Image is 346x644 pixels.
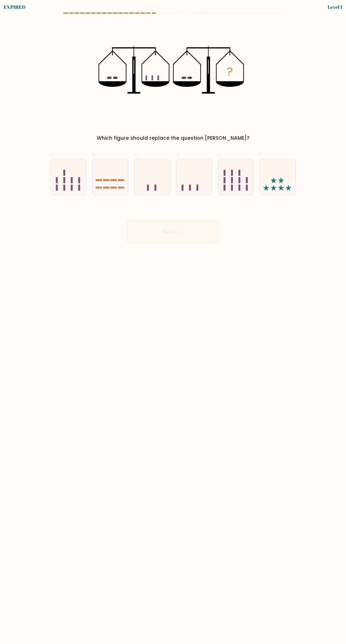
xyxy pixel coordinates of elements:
[4,3,26,11] div: EXPIRED
[328,3,342,11] div: Level 1
[92,150,97,158] span: b.
[50,150,55,158] span: a.
[134,150,138,158] span: c.
[176,150,180,158] span: d.
[259,150,263,158] span: f.
[218,150,222,158] span: e.
[227,64,233,79] tspan: ?
[54,134,292,142] div: Which figure should replace the question [PERSON_NAME]?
